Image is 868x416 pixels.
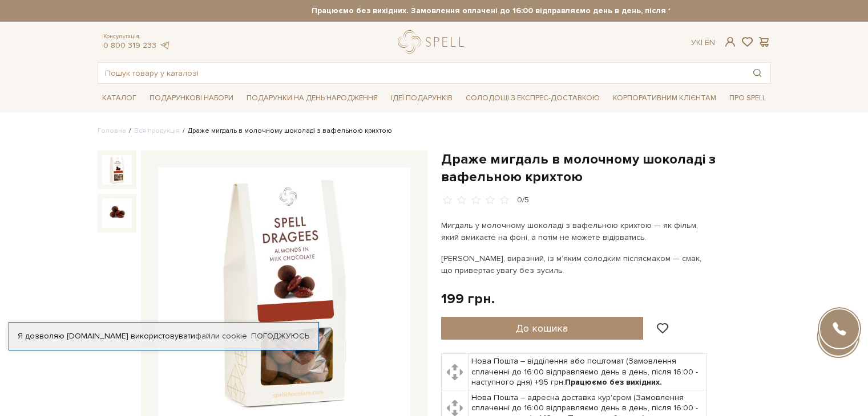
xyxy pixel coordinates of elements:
div: Ук [691,38,715,48]
span: Каталог [98,89,141,107]
span: | [701,38,703,47]
input: Пошук товару у каталозі [98,63,744,83]
span: Подарункові набори [145,89,238,107]
li: Драже мигдаль в молочному шоколаді з вафельною крихтою [180,126,392,136]
a: Погоджуюсь [251,331,309,341]
div: 199 грн. [441,290,495,308]
a: Вся продукція [134,127,180,135]
b: Працюємо без вихідних. [565,377,662,387]
span: До кошика [516,322,568,335]
p: Мигдаль у молочному шоколаді з вафельною крихтою — як фільм, який вмикаєте на фоні, а потім не мо... [441,219,709,243]
button: Пошук товару у каталозі [744,63,770,83]
a: En [705,38,715,47]
a: файли cookie [195,331,247,341]
a: telegram [159,40,171,50]
span: Консультація: [103,33,171,40]
a: logo [398,30,469,54]
button: До кошика [441,317,644,340]
a: Солодощі з експрес-доставкою [461,88,604,108]
span: Про Spell [725,89,770,107]
img: Драже мигдаль в молочному шоколаді з вафельною крихтою [102,198,132,228]
a: 0 800 319 233 [103,40,156,50]
a: Головна [98,127,126,135]
div: Я дозволяю [DOMAIN_NAME] використовувати [9,331,318,341]
p: [PERSON_NAME], виразний, із м’яким солодким післясмаком — смак, що привертає увагу без зусиль. [441,252,709,276]
img: Драже мигдаль в молочному шоколаді з вафельною крихтою [102,155,132,185]
span: Подарунки на День народження [242,89,382,107]
h1: Драже мигдаль в молочному шоколаді з вафельною крихтою [441,150,771,186]
td: Нова Пошта – відділення або поштомат (Замовлення сплаченні до 16:00 відправляємо день в день, піс... [469,354,706,390]
span: Ідеї подарунків [386,89,457,107]
a: Корпоративним клієнтам [608,88,721,108]
div: 0/5 [517,195,529,206]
